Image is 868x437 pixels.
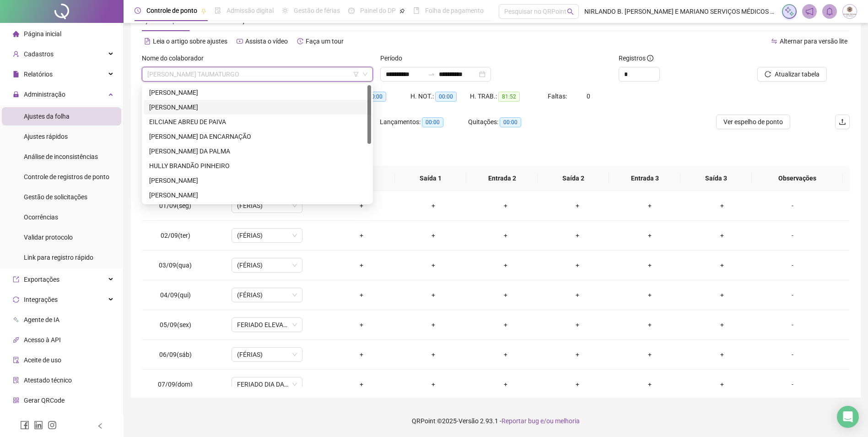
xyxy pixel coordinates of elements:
[477,201,534,211] div: +
[13,296,19,303] span: sync
[153,38,227,45] span: Leia o artigo sobre ajustes
[237,377,297,391] span: FERIADO DIA DA INDEPENDÊNCIA
[757,67,827,82] button: Atualizar tabela
[775,69,819,79] span: Atualizar tabela
[13,377,19,383] span: solution
[458,417,479,425] span: Versão
[410,91,470,102] div: H. NOT.:
[693,290,751,300] div: +
[282,7,288,14] span: sun
[693,320,751,330] div: +
[477,230,534,240] div: +
[805,7,814,16] span: notification
[149,117,366,127] div: EILCIANE ABREU DE PAIVA
[149,146,366,156] div: [PERSON_NAME] DA PALMA
[237,288,297,302] span: (FÉRIAS)
[549,201,607,211] div: +
[13,357,19,363] span: audit
[13,397,19,404] span: qrcode
[843,5,857,18] img: 19775
[380,53,408,63] label: Período
[147,67,367,81] span: SOYARA GUIMARÃES TAUMATURGO
[399,8,405,14] span: pushpin
[584,6,776,16] span: NIRLANDO B. [PERSON_NAME] E MARIANO SERVIÇOS MÉDICOS LTDA
[549,230,607,240] div: +
[24,153,98,160] span: Análise de inconsistências
[766,260,819,270] div: -
[237,348,297,361] span: (FÉRIAS)
[237,258,297,272] span: (FÉRIAS)
[404,350,462,360] div: +
[215,7,221,14] span: file-done
[24,316,59,323] span: Agente de IA
[362,71,368,77] span: down
[404,230,462,240] div: +
[306,38,344,45] span: Faça um tour
[621,230,679,240] div: +
[825,7,834,16] span: bell
[549,350,607,360] div: +
[13,31,19,37] span: home
[404,320,462,330] div: +
[13,337,19,343] span: api
[360,7,396,14] span: Painel do DP
[13,91,19,98] span: lock
[549,320,607,330] div: +
[549,290,607,300] div: +
[159,202,191,209] span: 01/09(seg)
[144,38,151,44] span: file-text
[24,234,73,241] span: Validar protocolo
[333,350,390,360] div: +
[498,92,520,102] span: 81:52
[428,71,435,78] span: to
[365,92,386,102] span: 00:00
[144,173,371,188] div: ISABELLA CRISTINA PEREIRA
[647,55,653,61] span: info-circle
[538,166,609,191] th: Saída 2
[425,7,484,14] span: Folha de pagamento
[160,291,191,299] span: 04/09(qui)
[621,260,679,270] div: +
[146,7,197,14] span: Controle de ponto
[780,38,847,45] span: Alternar para versão lite
[237,38,243,44] span: youtube
[548,93,568,100] span: Faltas:
[567,8,574,15] span: search
[348,7,355,14] span: dashboard
[97,423,103,429] span: left
[766,350,819,360] div: -
[404,201,462,211] div: +
[237,229,297,242] span: (FÉRIAS)
[621,379,679,389] div: +
[144,115,371,129] div: EILCIANE ABREU DE PAIVA
[404,379,462,389] div: +
[159,351,192,358] span: 06/09(sáb)
[621,320,679,330] div: +
[609,166,680,191] th: Entrada 3
[20,421,29,430] span: facebook
[34,421,43,430] span: linkedin
[24,50,54,58] span: Cadastros
[333,230,390,240] div: +
[48,421,57,430] span: instagram
[766,290,819,300] div: -
[693,201,751,211] div: +
[24,91,65,98] span: Administração
[24,173,109,180] span: Controle de registros de ponto
[619,53,653,63] span: Registros
[142,53,210,63] label: Nome do colaborador
[160,321,191,328] span: 05/09(sex)
[621,290,679,300] div: +
[500,117,521,127] span: 00:00
[159,262,192,269] span: 03/09(qua)
[501,417,580,425] span: Reportar bug e/ou melhoria
[693,260,751,270] div: +
[766,201,819,211] div: -
[477,350,534,360] div: +
[771,38,777,44] span: swap
[765,71,771,77] span: reload
[693,350,751,360] div: +
[333,260,390,270] div: +
[294,7,340,14] span: Gestão de férias
[404,260,462,270] div: +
